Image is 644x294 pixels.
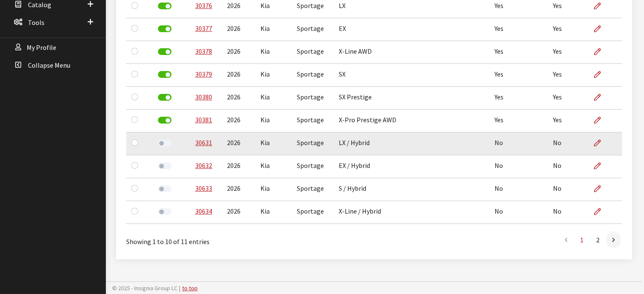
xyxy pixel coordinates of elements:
a: 30631 [195,138,212,147]
td: LX / Hybrid [334,132,409,155]
a: 30379 [195,70,212,78]
td: Sportage [292,155,333,178]
a: Edit Application [593,110,608,131]
td: Kia [255,41,292,64]
td: No [489,155,548,178]
td: 2026 [221,110,255,132]
label: Activate Application [158,208,171,215]
td: 2026 [221,178,255,201]
td: No [489,178,548,201]
td: Yes [489,87,548,110]
td: Sportage [292,64,333,87]
a: Edit Application [593,178,608,199]
td: X-Line AWD [334,41,409,64]
a: Edit Application [593,87,608,108]
span: Tools [28,18,44,27]
td: 2026 [221,201,255,224]
td: Yes [548,87,588,110]
td: No [548,155,588,178]
a: Edit Application [593,201,608,222]
a: Edit Application [593,18,608,39]
span: | [179,284,180,292]
span: Catalog [28,0,51,9]
td: No [548,178,588,201]
a: Edit Application [593,64,608,85]
a: 30381 [195,115,212,124]
td: EX / Hybrid [334,155,409,178]
a: Edit Application [593,132,608,154]
div: Showing 1 to 10 of 11 entries [126,231,327,247]
td: X-Line / Hybrid [334,201,409,224]
td: Sportage [292,87,333,110]
a: 30377 [195,24,212,33]
a: 30634 [195,207,212,215]
td: SX Prestige [334,87,409,110]
a: 30378 [195,47,212,55]
label: Deactivate Application [158,94,171,101]
a: 1 [574,231,589,248]
td: Sportage [292,110,333,132]
td: No [489,132,548,155]
td: Kia [255,110,292,132]
td: Kia [255,178,292,201]
td: Yes [489,18,548,41]
span: © 2025 - Insignia Group LC [112,284,177,292]
label: Deactivate Application [158,71,171,78]
td: Yes [548,64,588,87]
td: 2026 [221,64,255,87]
td: EX [334,18,409,41]
td: Yes [548,41,588,64]
td: 2026 [221,18,255,41]
td: Kia [255,64,292,87]
td: Sportage [292,18,333,41]
span: My Profile [27,43,56,52]
a: 30632 [195,161,212,170]
td: Kia [255,132,292,155]
label: Deactivate Application [158,3,171,9]
a: 30380 [195,93,212,101]
td: Sportage [292,201,333,224]
td: 2026 [221,132,255,155]
span: Collapse Menu [28,61,70,69]
td: Sportage [292,41,333,64]
td: Yes [489,64,548,87]
a: to top [182,284,198,292]
td: No [548,132,588,155]
td: 2026 [221,41,255,64]
td: Kia [255,201,292,224]
a: 2 [590,231,605,248]
td: Yes [489,110,548,132]
a: 30376 [195,1,212,10]
label: Deactivate Application [158,48,171,55]
label: Activate Application [158,140,171,146]
td: Yes [548,18,588,41]
td: SX [334,64,409,87]
td: Sportage [292,178,333,201]
td: Sportage [292,132,333,155]
td: No [489,201,548,224]
td: Yes [489,41,548,64]
label: Activate Application [158,162,171,169]
td: Kia [255,18,292,41]
a: Edit Application [593,41,608,62]
a: 30633 [195,184,212,192]
td: S / Hybrid [334,178,409,201]
td: 2026 [221,87,255,110]
td: 2026 [221,155,255,178]
td: Yes [548,110,588,132]
td: X-Pro Prestige AWD [334,110,409,132]
label: Activate Application [158,185,171,192]
a: Edit Application [593,155,608,176]
td: Kia [255,155,292,178]
label: Deactivate Application [158,117,171,124]
td: No [548,201,588,224]
label: Deactivate Application [158,25,171,32]
td: Kia [255,87,292,110]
